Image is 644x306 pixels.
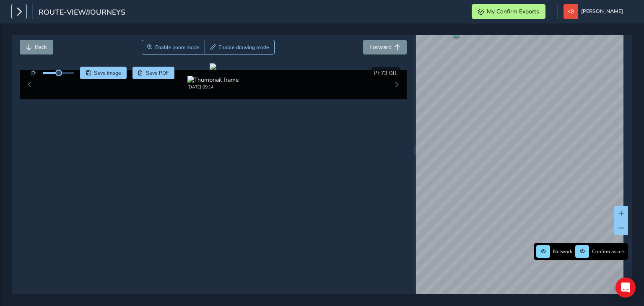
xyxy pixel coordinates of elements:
[563,4,578,19] img: diamond-layout
[80,67,127,79] button: Save
[20,40,53,54] button: Back
[487,8,539,16] span: My Confirm Exports
[369,43,392,51] span: Forward
[155,44,200,51] span: Enable zoom mode
[205,40,275,54] button: Draw
[142,40,205,54] button: Zoom
[132,67,175,79] button: PDF
[39,7,125,19] span: route-view/journeys
[374,69,398,77] span: PF73 0JL
[615,277,636,298] div: Open Intercom Messenger
[218,44,269,51] span: Enable drawing mode
[592,248,626,255] span: Confirm assets
[187,84,239,90] div: [DATE] 09:14
[563,4,626,19] button: [PERSON_NAME]
[35,43,47,51] span: Back
[146,70,169,76] span: Save PDF
[94,70,121,76] span: Save image
[581,4,623,19] span: [PERSON_NAME]
[187,76,239,84] img: Thumbnail frame
[472,4,545,19] button: My Confirm Exports
[553,248,572,255] span: Network
[363,40,407,54] button: Forward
